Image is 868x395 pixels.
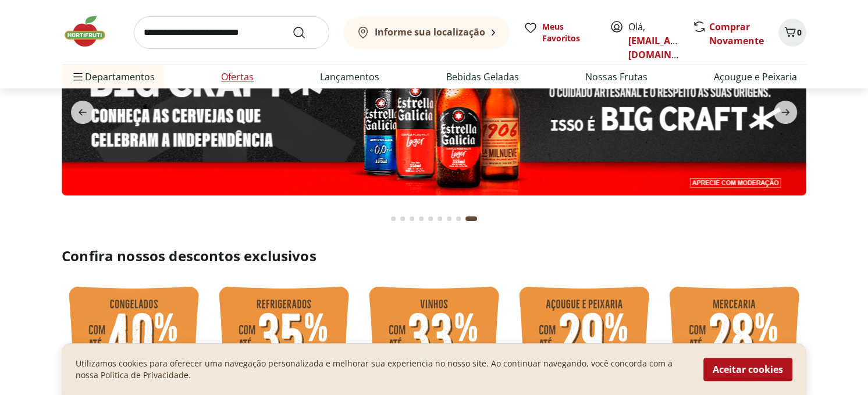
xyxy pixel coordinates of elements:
[703,358,792,381] button: Aceitar cookies
[134,16,329,49] input: search
[709,20,764,47] a: Comprar Novamente
[62,101,104,124] button: previous
[417,205,426,233] button: Go to page 4 from fs-carousel
[62,247,806,265] h2: Confira nossos descontos exclusivos
[320,70,379,84] a: Lançamentos
[343,16,510,49] button: Informe sua localização
[407,205,417,233] button: Go to page 3 from fs-carousel
[292,26,320,40] button: Submit Search
[435,205,444,233] button: Go to page 6 from fs-carousel
[426,205,435,233] button: Go to page 5 from fs-carousel
[454,205,463,233] button: Go to page 8 from fs-carousel
[463,205,479,233] button: Current page from fs-carousel
[778,19,806,47] button: Carrinho
[398,205,407,233] button: Go to page 2 from fs-carousel
[524,21,596,44] a: Meus Favoritos
[764,101,806,124] button: next
[71,63,155,91] span: Departamentos
[797,27,802,38] span: 0
[221,70,254,84] a: Ofertas
[62,14,120,49] img: Hortifruti
[714,70,797,84] a: Açougue e Peixaria
[585,70,648,84] a: Nossas Frutas
[542,21,596,44] span: Meus Favoritos
[71,63,85,91] button: Menu
[76,358,689,381] p: Utilizamos cookies para oferecer uma navegação personalizada e melhorar sua experiencia no nosso ...
[389,205,398,233] button: Go to page 1 from fs-carousel
[628,34,709,61] a: [EMAIL_ADDRESS][DOMAIN_NAME]
[375,26,485,38] b: Informe sua localização
[446,70,519,84] a: Bebidas Geladas
[444,205,454,233] button: Go to page 7 from fs-carousel
[62,15,806,195] img: stella
[628,20,680,62] span: Olá,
